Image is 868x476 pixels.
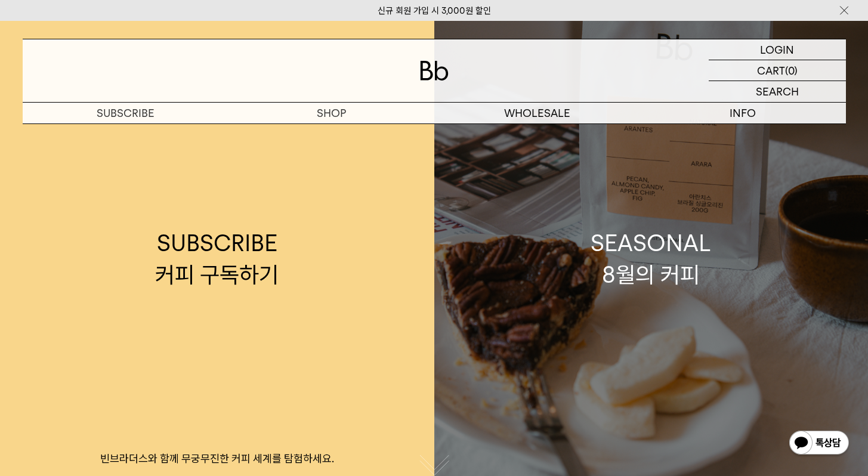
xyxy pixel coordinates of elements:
p: (0) [785,60,798,81]
p: CART [757,60,785,81]
p: WHOLESALE [434,103,640,123]
div: SUBSCRIBE 커피 구독하기 [155,227,279,290]
p: LOGIN [760,39,794,60]
a: SHOP [228,103,434,123]
img: 로고 [420,61,449,81]
a: LOGIN [709,39,846,60]
p: SEARCH [756,81,799,102]
div: SEASONAL 8월의 커피 [591,227,711,290]
img: 카카오톡 채널 1:1 채팅 버튼 [788,429,850,458]
p: INFO [640,103,846,123]
a: 신규 회원 가입 시 3,000원 할인 [378,5,491,16]
a: CART (0) [709,60,846,81]
a: SUBSCRIBE [23,103,228,123]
